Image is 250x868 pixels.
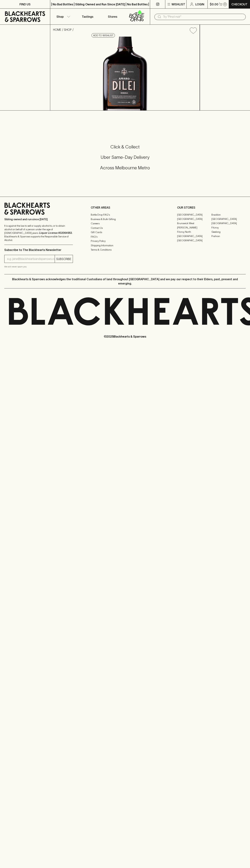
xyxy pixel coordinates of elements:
a: Fitzroy North [177,230,211,234]
div: Call to action block [4,130,246,189]
p: It is against the law to sell or supply alcohol to, or to obtain alcohol on behalf of a person un... [4,224,73,242]
a: Tastings [75,9,100,24]
p: Subscribe to The Blackhearts Newsletter [4,248,73,252]
p: Login [195,2,204,6]
button: SUBSCRIBE [55,255,73,263]
a: Gift Cards [91,230,159,235]
p: OUR STORES [177,205,246,210]
p: Tastings [82,14,93,19]
a: Privacy Policy [91,239,159,243]
a: [GEOGRAPHIC_DATA] [177,234,211,238]
h5: Across Melbourne Metro [4,165,246,171]
a: Terms & Conditions [91,248,159,252]
a: Contact Us [91,226,159,230]
p: $0.00 [210,2,218,6]
a: Business & Bulk Gifting [91,217,159,221]
strong: Liquor License #32064953 [39,231,72,234]
p: Checkout [231,2,247,6]
p: Stores [108,14,117,19]
a: Brunswick West [177,221,211,225]
a: [PERSON_NAME] [177,225,211,230]
a: [GEOGRAPHIC_DATA] [177,213,211,217]
p: SUBSCRIBE [56,257,71,261]
a: [GEOGRAPHIC_DATA] [177,217,211,221]
a: [GEOGRAPHIC_DATA] [177,238,211,243]
a: Stores [100,9,125,24]
button: Add to wishlist [188,26,198,35]
p: Shop [56,14,64,19]
p: We will never spam you [4,265,73,268]
a: Braddon [211,213,246,217]
h5: Uber Same-Day Delivery [4,154,246,160]
a: Careers [91,221,159,226]
p: Blackhearts & Sparrows acknowledges the traditional Custodians of land throughout [GEOGRAPHIC_DAT... [7,277,243,286]
a: HOME [53,28,61,31]
button: Add to wishlist [91,33,115,38]
a: [GEOGRAPHIC_DATA] [211,221,246,225]
p: OTHER AREAS [91,205,159,210]
a: [GEOGRAPHIC_DATA] [211,217,246,221]
a: SHOP [64,28,72,31]
a: Prahran [211,234,246,238]
p: Sibling owned and run since [DATE] [4,218,73,221]
a: Shipping Information [91,243,159,248]
p: Wishlist [172,2,185,6]
button: Shop [50,9,75,24]
p: FIND US [19,2,31,6]
a: FAQ's [91,235,159,239]
input: e.g. jane@blackheartsandsparrows.com.au [7,256,55,262]
p: 0 [224,3,226,5]
h5: Click & Collect [4,144,246,150]
a: Bottle Drop FAQ's [91,213,159,217]
a: Geelong [211,230,246,234]
input: Try "Pinot noir" [163,14,243,20]
img: 22263.png [50,37,200,110]
a: Fitzroy [211,225,246,230]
